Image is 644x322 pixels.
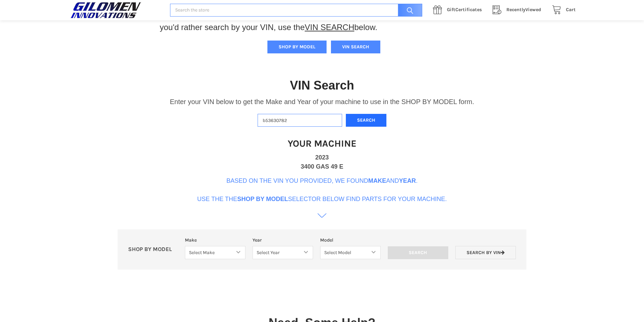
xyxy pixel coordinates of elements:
[125,246,182,253] p: SHOP BY MODEL
[429,6,489,14] a: GiftCertificates
[267,41,327,53] button: SHOP BY MODEL
[368,177,386,184] b: Make
[69,2,163,19] a: GILOMEN INNOVATIONS
[290,78,354,93] h1: VIN Search
[258,114,342,127] input: Enter VIN of your machine
[566,7,576,13] span: Cart
[197,176,447,204] p: Based on the VIN you provided, we found and . Use the the selector below find parts for your mach...
[301,162,343,171] div: 3400 GAS 49 E
[395,4,422,17] input: Search
[237,196,288,202] b: Shop By Model
[447,7,455,13] span: Gift
[69,2,143,19] img: GILOMEN INNOVATIONS
[185,237,245,244] label: Make
[305,23,354,32] a: VIN SEARCH
[388,246,448,259] input: Search
[320,237,381,244] label: Model
[506,7,541,13] span: Viewed
[170,4,422,17] input: Search the store
[548,6,576,14] a: Cart
[346,114,386,127] button: Search
[399,177,416,184] b: Year
[315,153,329,162] div: 2023
[489,6,548,14] a: RecentlyViewed
[455,246,516,259] a: Search by VIN
[331,41,380,53] button: VIN SEARCH
[506,7,525,13] span: Recently
[170,97,474,107] p: Enter your VIN below to get the Make and Year of your machine to use in the SHOP BY MODEL form.
[288,138,356,149] h1: Your Machine
[447,7,482,13] span: Certificates
[253,237,313,244] label: Year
